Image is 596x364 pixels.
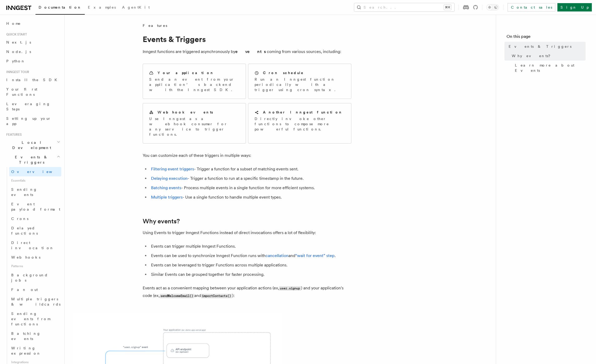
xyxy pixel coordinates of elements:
span: Essentials [9,176,61,185]
h2: Cron schedule [263,70,304,75]
kbd: ⌘K [444,5,451,10]
a: Cron scheduleRun an Inngest function periodically with a trigger using cron syntax. [248,64,351,99]
span: Features [143,23,167,28]
li: Similar Events can be grouped together for faster processing. [149,271,351,278]
span: Background jobs [11,273,48,282]
a: Multiple triggers & wildcards [9,294,61,309]
span: Fan out [11,288,38,292]
span: Node.js [6,50,31,54]
span: Next.js [6,40,31,44]
a: Sending events from functions [9,309,61,329]
span: Local Development [4,140,57,150]
strong: events [235,49,267,54]
a: Delaying execution [151,176,188,181]
li: Events can be used to synchronize Inngest Function runs with and . [149,252,351,259]
a: Sending events [9,185,61,199]
a: Contact sales [508,3,555,11]
a: Filtering event triggers [151,166,194,171]
li: - Trigger a function for a subset of matching events sent. [149,165,351,173]
a: Leveraging Steps [4,99,61,114]
a: Examples [85,2,119,14]
li: - Use a single function to handle multiple event types. [149,194,351,201]
button: Events & Triggers [4,152,61,167]
a: Batching events [151,185,181,190]
span: Sending events [11,187,37,197]
span: Event payload format [11,202,60,211]
a: Multiple triggers [151,195,183,200]
span: Patterns [9,262,61,270]
p: Directly invoke other functions to compose more powerful functions. [255,116,345,132]
span: Leveraging Steps [6,102,50,111]
span: Install the SDK [6,78,60,82]
button: Toggle dark mode [486,4,499,10]
span: Direct invocation [11,241,54,250]
span: Events & Triggers [4,154,57,165]
a: AgentKit [119,2,153,14]
a: Writing expression [9,343,61,358]
span: Crons [11,217,28,221]
a: Another Inngest functionDirectly invoke other functions to compose more powerful functions. [248,103,351,144]
code: importContacts() [201,294,232,298]
a: Learn more about Events [513,61,586,75]
a: Your first Functions [4,85,61,99]
a: Delayed functions [9,223,61,238]
li: - Process multiple events in a single function for more efficient systems. [149,184,351,192]
p: Using Events to trigger Inngest Functions instead of direct invocations offers a lot of flexibility: [143,229,351,236]
p: Run an Inngest function periodically with a trigger using cron syntax. [255,77,345,92]
code: sendWelcomeEmail() [160,294,194,298]
p: Events act as a convenient mapping between your application actions (ex, ) and your application's... [143,284,351,300]
p: You can customize each of these triggers in multiple ways: [143,152,351,159]
a: Webhooks [9,253,61,262]
span: Your first Functions [6,87,37,97]
span: Python [6,59,25,63]
h1: Events & Triggers [143,34,351,44]
span: Why events? [512,53,554,58]
a: Events & Triggers [507,42,586,51]
span: Events & Triggers [509,44,571,49]
a: Node.js [4,47,61,56]
a: Batching events [9,329,61,343]
a: cancellation [266,253,288,258]
span: Overview [11,170,65,174]
span: Documentation [39,5,82,9]
span: Home [6,21,21,26]
span: Batching events [11,331,41,341]
a: Home [4,19,61,28]
a: Setting up your app [4,114,61,128]
a: “wait for event” step [295,253,335,258]
span: AgentKit [122,5,150,9]
a: Fan out [9,285,61,294]
li: Events can be leveraged to trigger Functions across multiple applications. [149,261,351,269]
span: Learn more about Events [515,63,586,73]
span: Multiple triggers & wildcards [11,297,61,306]
button: Local Development [4,138,61,152]
a: Overview [9,167,61,176]
span: Inngest tour [4,70,29,74]
a: Python [4,56,61,66]
a: Why events? [143,218,180,225]
a: Sign Up [557,3,592,11]
a: Next.js [4,38,61,47]
span: Features [4,133,22,137]
span: Examples [88,5,116,9]
a: Direct invocation [9,238,61,253]
h2: Another Inngest function [263,110,343,115]
a: Background jobs [9,270,61,285]
span: Writing expression [11,346,41,355]
span: Webhooks [11,255,40,259]
a: Documentation [35,2,85,15]
span: Sending events from functions [11,312,50,326]
a: Why events? [510,51,586,61]
li: Events can trigger multiple Inngest Functions. [149,243,351,250]
h2: Your application [158,70,214,75]
a: Event payload format [9,199,61,214]
a: Crons [9,214,61,223]
p: Inngest functions are triggered asynchronously by coming from various sources, including: [143,48,351,55]
a: Webhook eventsUse Inngest as a webhook consumer for any service to trigger functions. [143,103,246,144]
li: - Trigger a function to run at a specific timestamp in the future. [149,175,351,182]
p: Send an event from your application’s backend with the Inngest SDK. [149,77,239,92]
span: Delayed functions [11,226,38,235]
a: Your applicationSend an event from your application’s backend with the Inngest SDK. [143,64,246,99]
span: Setting up your app [6,116,51,126]
h4: On this page [507,33,586,42]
